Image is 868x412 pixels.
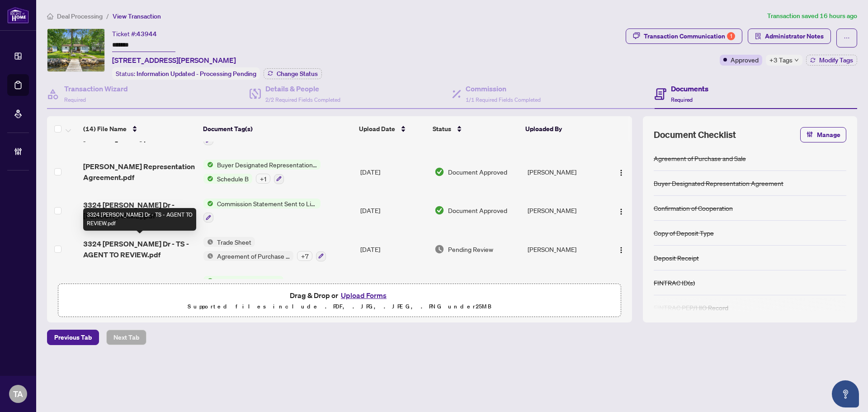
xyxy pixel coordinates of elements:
h4: Details & People [265,83,340,94]
div: FINTRAC ID(s) [654,278,695,288]
img: Document Status [434,167,444,177]
span: Commission Statement Sent to Listing Brokerage [213,199,321,208]
div: Status: [112,67,260,80]
h4: Documents [671,83,708,94]
img: Status Icon [203,251,213,261]
span: Pending Review [448,244,493,254]
span: Deal Processing [57,12,103,20]
span: Drag & Drop orUpload FormsSupported files include .PDF, .JPG, .JPEG, .PNG under25MB [58,284,621,317]
td: [DATE] [357,230,431,269]
td: [DATE] [357,269,431,308]
span: Drag & Drop or [290,289,389,301]
td: [PERSON_NAME] [524,269,606,308]
button: Logo [614,203,628,218]
div: Agreement of Purchase and Sale [654,153,746,163]
span: home [47,13,53,19]
span: FINTRAC ID(s) (Buyer) [213,276,283,286]
div: Confirmation of Cooperation [654,203,733,213]
img: logo [7,7,29,24]
span: Required [671,96,693,103]
span: Approved [731,55,759,65]
img: Logo [618,246,625,254]
span: Information Updated - Processing Pending [137,70,256,78]
img: IMG-S12269040_1.jpg [47,29,104,71]
span: fintrac-identification-record-[PERSON_NAME]-20250715-180738.pdf [83,277,196,299]
div: 3324 [PERSON_NAME] Dr - TS - AGENT TO REVIEW.pdf [83,208,196,231]
span: Document Checklist [654,128,736,141]
span: TA [13,388,23,400]
button: Next Tab [106,330,146,345]
th: Document Tag(s) [199,116,355,142]
span: Previous Tab [54,330,92,345]
div: Copy of Deposit Type [654,228,714,238]
li: / [106,11,109,21]
button: Status IconFINTRAC ID(s) (Buyer) [203,276,283,300]
div: Ticket #: [112,28,157,39]
div: Deposit Receipt [654,253,699,263]
div: Buyer Designated Representation Agreement [654,178,783,188]
span: 3324 [PERSON_NAME] Dr - [PERSON_NAME].pdf [83,199,196,221]
span: (14) File Name [83,124,127,134]
span: 1/1 Required Fields Completed [466,96,541,103]
span: Status [433,124,451,134]
button: Status IconCommission Statement Sent to Listing Brokerage [203,199,321,223]
span: Trade Sheet [213,237,255,247]
img: Logo [618,208,625,215]
span: Upload Date [359,124,395,134]
td: [PERSON_NAME] [524,230,606,269]
h4: Commission [466,83,541,94]
img: Document Status [434,205,444,215]
button: Status IconTrade SheetStatus IconAgreement of Purchase and Sale+7 [203,237,326,261]
article: Transaction saved 16 hours ago [767,11,857,21]
img: Document Status [434,244,444,254]
span: ellipsis [844,35,850,41]
span: 3324 [PERSON_NAME] Dr - TS - AGENT TO REVIEW.pdf [83,238,196,260]
span: Administrator Notes [765,29,824,43]
button: Logo [614,242,628,256]
button: Upload Forms [338,289,389,301]
img: Status Icon [203,237,213,247]
span: +3 Tags [769,55,793,65]
span: Modify Tags [819,57,853,63]
button: Open asap [832,380,859,407]
img: Status Icon [203,199,213,208]
span: [STREET_ADDRESS][PERSON_NAME] [112,55,236,66]
p: Supported files include .PDF, .JPG, .JPEG, .PNG under 25 MB [64,301,615,312]
span: solution [755,33,761,39]
th: Uploaded By [522,116,603,142]
button: Change Status [264,68,322,79]
span: Buyer Designated Representation Agreement [213,160,321,170]
button: Administrator Notes [748,28,831,44]
span: Change Status [277,71,318,77]
span: View Transaction [113,12,161,20]
td: [DATE] [357,152,431,191]
span: down [794,58,799,62]
span: Schedule B [213,174,252,184]
th: Status [429,116,522,142]
span: 43944 [137,30,157,38]
td: [DATE] [357,191,431,230]
th: (14) File Name [80,116,199,142]
div: + 1 [256,174,270,184]
span: Required [64,96,86,103]
img: Status Icon [203,160,213,170]
button: Previous Tab [47,330,99,345]
button: Logo [614,165,628,179]
span: Document Approved [448,167,507,177]
span: Document Approved [448,205,507,215]
h4: Transaction Wizard [64,83,128,94]
img: Status Icon [203,276,213,286]
button: Modify Tags [806,55,857,66]
img: Status Icon [203,174,213,184]
span: Manage [817,128,840,142]
div: 1 [727,32,735,40]
td: [PERSON_NAME] [524,152,606,191]
button: Manage [800,127,846,142]
div: Transaction Communication [644,29,735,43]
td: [PERSON_NAME] [524,191,606,230]
button: Status IconBuyer Designated Representation AgreementStatus IconSchedule B+1 [203,160,321,184]
button: Transaction Communication1 [626,28,742,44]
span: [PERSON_NAME] Representation Agreement.pdf [83,161,196,183]
span: 2/2 Required Fields Completed [265,96,340,103]
span: Agreement of Purchase and Sale [213,251,293,261]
